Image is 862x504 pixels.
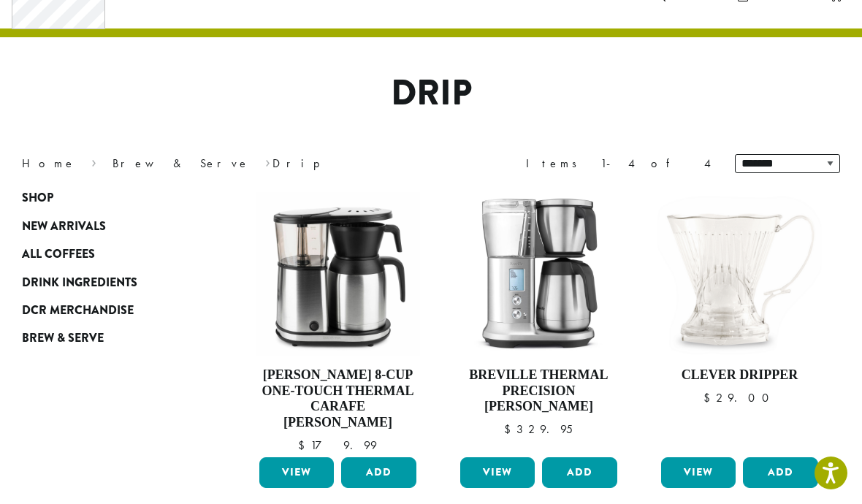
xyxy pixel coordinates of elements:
a: Shop [22,184,194,212]
span: DCR Merchandise [22,302,134,320]
span: All Coffees [22,245,95,264]
span: $ [703,390,716,405]
div: Items 1-4 of 4 [526,155,713,172]
bdi: 29.00 [703,390,776,405]
img: Bonavita-Brewer-02-scaled-e1698354204509.jpg [256,191,420,356]
span: $ [298,438,310,453]
button: Add [341,457,416,488]
button: Add [743,457,817,488]
h4: Clever Dripper [657,367,822,383]
a: Home [22,156,76,171]
h1: Drip [11,72,851,115]
a: View [661,457,736,488]
span: New Arrivals [22,218,106,236]
a: View [259,457,334,488]
button: Add [542,457,617,488]
img: clever-drip-300x300.png [657,191,822,356]
h4: Breville Thermal Precision [PERSON_NAME] [457,367,621,415]
span: Drink Ingredients [22,274,137,292]
a: View [460,457,535,488]
span: Brew & Serve [22,329,104,348]
h4: [PERSON_NAME] 8-Cup One-Touch Thermal Carafe [PERSON_NAME] [256,367,420,430]
a: [PERSON_NAME] 8-Cup One-Touch Thermal Carafe [PERSON_NAME] $179.99 [256,191,420,451]
a: Drink Ingredients [22,268,194,296]
span: › [265,150,270,172]
span: Shop [22,189,53,207]
bdi: 179.99 [298,438,377,453]
a: Breville Thermal Precision [PERSON_NAME] $329.95 [457,191,621,451]
a: Brew & Serve [112,156,250,171]
a: Clever Dripper $29.00 [657,191,822,451]
span: › [91,150,96,172]
a: Brew & Serve [22,324,194,352]
a: All Coffees [22,240,194,268]
span: $ [504,421,516,437]
a: DCR Merchandise [22,297,194,324]
nav: Breadcrumb [22,155,409,172]
a: New Arrivals [22,213,194,240]
bdi: 329.95 [504,421,573,437]
img: Breville-Precision-Brewer-unit.jpg [457,191,621,356]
